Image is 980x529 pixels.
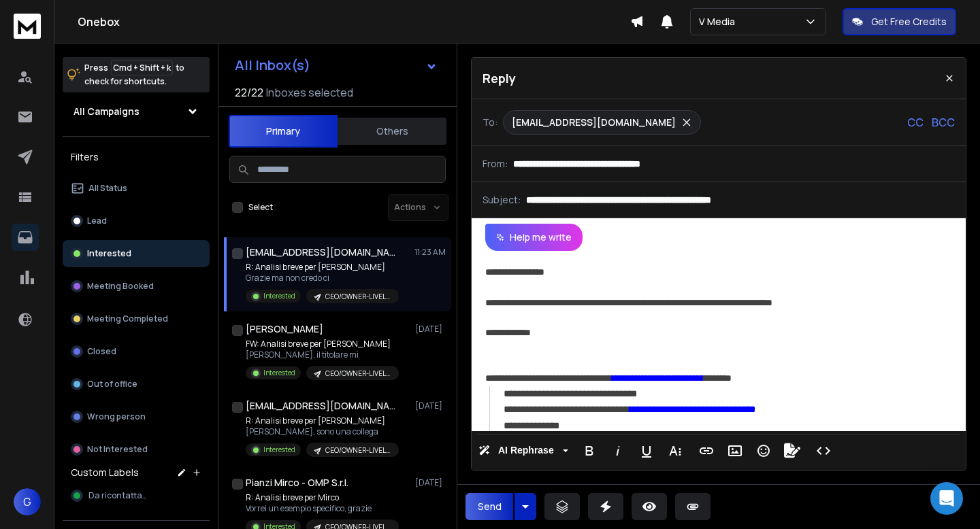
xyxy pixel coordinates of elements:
[246,476,348,490] h1: Pianzi Mirco - OMP S.r.l.
[485,224,583,251] button: Help me write
[63,148,210,167] h3: Filters
[338,116,446,146] button: Others
[111,60,173,75] span: Cmd + Shift + k
[246,415,399,426] p: R: Analisi breve per [PERSON_NAME]
[84,61,184,88] p: Press to check for shortcuts.
[495,445,557,456] span: AI Rephrase
[63,482,210,509] button: Da ricontattare
[325,292,391,302] p: CEO/OWNER-LIVELLO 3 - CONSAPEVOLE DEL PROBLEMA-PERSONALIZZAZIONI TARGET A-TEST 1
[63,305,210,332] button: Meeting Completed
[73,105,140,118] h1: All Campaigns
[476,437,571,464] button: AI Rephrase
[87,313,168,324] p: Meeting Completed
[465,493,513,520] button: Send
[263,445,295,455] p: Interested
[246,349,399,360] p: [PERSON_NAME], il titolare mi
[266,84,353,101] h3: Inboxes selected
[325,369,391,379] p: CEO/OWNER-LIVELLO 3 - CONSAPEVOLE DEL PROBLEMA-PERSONALIZZAZIONI TARGET A-TEST 1
[722,437,748,464] button: Insert Image (⌘P)
[779,437,805,464] button: Signature
[246,399,395,413] h1: [EMAIL_ADDRESS][DOMAIN_NAME]
[248,202,273,213] label: Select
[415,477,446,488] p: [DATE]
[14,488,41,515] button: G
[634,437,659,464] button: Underline (⌘U)
[263,291,295,301] p: Interested
[483,157,508,171] p: From:
[63,403,210,430] button: Wrong person
[63,371,210,398] button: Out of office
[907,114,924,131] p: CC
[483,69,516,88] p: Reply
[843,8,956,35] button: Get Free Credits
[88,183,127,194] p: All Status
[63,240,210,267] button: Interested
[87,248,131,259] p: Interested
[87,281,154,292] p: Meeting Booked
[693,437,719,464] button: Insert Link (⌘K)
[63,273,210,300] button: Meeting Booked
[88,490,150,501] span: Da ricontattare
[512,116,676,129] p: [EMAIL_ADDRESS][DOMAIN_NAME]
[246,245,395,259] h1: [EMAIL_ADDRESS][DOMAIN_NAME]
[63,436,210,463] button: Not Interested
[662,437,688,464] button: More Text
[224,52,448,79] button: All Inbox(s)
[932,114,955,131] p: BCC
[930,482,963,515] div: Open Intercom Messenger
[414,247,446,258] p: 11:23 AM
[63,338,210,365] button: Closed
[415,400,446,411] p: [DATE]
[63,98,210,125] button: All Campaigns
[14,14,41,39] img: logo
[87,379,137,390] p: Out of office
[87,444,148,455] p: Not Interested
[63,175,210,202] button: All Status
[78,14,630,30] h1: Onebox
[483,193,521,207] p: Subject:
[246,339,399,349] p: FW: Analisi breve per [PERSON_NAME]
[246,426,399,437] p: [PERSON_NAME], sono una collega
[263,368,295,378] p: Interested
[246,503,399,514] p: Vorrei un esempio specifico, grazie
[87,216,107,226] p: Lead
[325,445,391,456] p: CEO/OWNER-LIVELLO 3 - CONSAPEVOLE DEL PROBLEMA-PERSONALIZZAZIONI TARGET A-TEST 1
[871,15,947,29] p: Get Free Credits
[235,58,310,72] h1: All Inbox(s)
[87,411,146,422] p: Wrong person
[415,324,446,335] p: [DATE]
[246,492,399,503] p: R: Analisi breve per Mirco
[235,84,263,101] span: 22 / 22
[605,437,631,464] button: Italic (⌘I)
[246,322,323,336] h1: [PERSON_NAME]
[71,466,139,479] h3: Custom Labels
[483,116,497,129] p: To:
[751,437,777,464] button: Emoticons
[576,437,602,464] button: Bold (⌘B)
[246,262,399,273] p: R: Analisi breve per [PERSON_NAME]
[229,115,338,148] button: Primary
[63,207,210,235] button: Lead
[87,346,116,357] p: Closed
[246,273,399,284] p: Grazie ma non credo ci
[811,437,836,464] button: Code View
[699,15,740,29] p: V Media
